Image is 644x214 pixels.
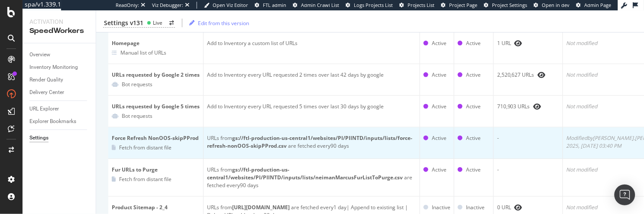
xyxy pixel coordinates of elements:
[29,75,90,84] a: Render Quality
[213,2,248,8] span: Open Viz Editor
[29,88,64,97] div: Delivery Center
[399,2,435,9] a: Projects List
[153,19,162,26] div: Live
[263,2,286,8] span: FTL admin
[112,103,200,110] div: URLs requested by Google 5 times
[112,71,200,79] div: URLs requested by Google 2 times
[204,32,420,64] td: Add to Inventory a custom list of URLs
[29,88,90,97] a: Delivery Center
[186,16,249,30] button: Edit from this version
[204,64,420,96] td: Add to Inventory every URL requested 2 times over last 42 days by google
[29,75,63,84] div: Render Quality
[29,63,78,72] div: Inventory Monitoring
[432,103,447,110] div: Active
[450,2,478,8] span: Project Page
[585,2,612,8] span: Admin Page
[466,166,481,174] div: Active
[441,2,478,9] a: Project Page
[466,71,481,79] div: Active
[29,17,89,26] div: Activation
[29,50,90,59] a: Overview
[29,104,90,113] a: URL Explorer
[198,19,249,26] div: Edit from this version
[120,49,166,56] div: Manual list of URLs
[432,134,447,142] div: Active
[432,166,447,174] div: Active
[29,26,89,36] div: SpeedWorkers
[204,96,420,127] td: Add to Inventory every URL requested 5 times over last 30 days by google
[207,134,416,150] div: URLs from are fetched every 90 days
[112,39,200,47] div: Homepage
[116,2,139,9] div: ReadOnly:
[408,2,435,8] span: Projects List
[576,2,612,9] a: Admin Page
[497,39,559,47] div: 1 URL
[492,2,527,8] span: Project Settings
[119,144,172,151] div: Fetch from distant file
[29,133,49,143] div: Settings
[255,2,286,9] a: FTL admin
[207,166,416,189] div: URLs from are fetched every 90 days
[432,204,450,211] div: Inactive
[104,19,143,27] div: Settings v131
[542,2,570,8] span: Open in dev
[494,127,563,159] td: -
[122,81,152,88] div: Bot requests
[207,134,412,149] b: gs://ftl-production-us-central1/websites/PI/PIINTD/inputs/lists/force-refresh-nonOOS-skipPProd.csv
[204,2,248,9] a: Open Viz Editor
[207,166,403,181] b: gs://ftl-production-us-central1/websites/PI/PIINTD/inputs/lists/neimanMarcusFurListToPurge.csv
[497,103,559,110] div: 710,903 URLs
[29,104,59,113] div: URL Explorer
[29,117,76,126] div: Explorer Bookmarks
[466,103,481,110] div: Active
[432,71,447,79] div: Active
[293,2,339,9] a: Admin Crawl List
[112,204,200,211] div: Product Sitemap - 2_4
[538,71,546,78] div: eye
[29,63,90,72] a: Inventory Monitoring
[122,112,152,120] div: Bot requests
[466,39,481,47] div: Active
[615,185,635,205] div: Open Intercom Messenger
[29,50,50,59] div: Overview
[29,117,90,126] a: Explorer Bookmarks
[497,204,559,211] div: 0 URL
[346,2,393,9] a: Logs Projects List
[432,39,447,47] div: Active
[515,204,522,211] div: eye
[169,20,174,26] div: arrow-right-arrow-left
[29,133,90,143] a: Settings
[232,204,290,211] b: [URL][DOMAIN_NAME]
[494,159,563,197] td: -
[354,2,393,8] span: Logs Projects List
[497,71,559,79] div: 2,520,627 URLs
[466,204,485,211] div: Inactive
[534,103,541,110] div: eye
[112,134,200,142] div: Force Refresh NonOOS-skipPProd
[515,40,522,47] div: eye
[484,2,527,9] a: Project Settings
[152,2,183,9] div: Viz Debugger:
[112,166,200,174] div: Fur URLs to Purge
[466,134,481,142] div: Active
[119,175,172,183] div: Fetch from distant file
[301,2,339,8] span: Admin Crawl List
[534,2,570,9] a: Open in dev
